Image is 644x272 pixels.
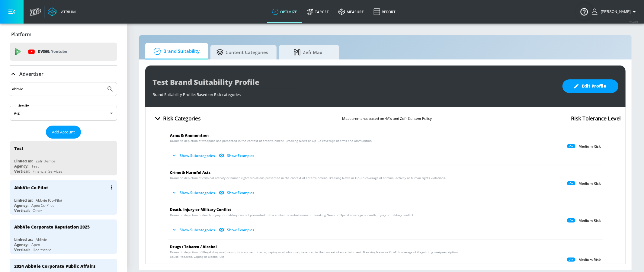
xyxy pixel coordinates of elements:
span: Dramatic depiction of death, injury, or military conflict presented in the context of entertainme... [170,213,414,217]
input: Search by name [12,85,104,93]
p: Platform [11,31,31,38]
div: Vertical: [14,208,30,213]
p: Medium Risk [578,144,601,149]
div: Platform [10,26,117,43]
p: Youtube [51,48,67,55]
span: Arms & Ammunition [170,133,209,138]
div: Other [33,208,42,213]
div: Linked as: [14,158,33,164]
div: Financial Services [33,169,62,174]
a: Target [302,1,334,23]
span: Edit Profile [575,82,606,90]
div: Brand Suitability Profile: Based on Risk categories [152,89,556,97]
div: AbbVie Corporate Reputation 2025 [14,224,90,230]
div: Vertical: [14,169,30,174]
a: optimize [267,1,302,23]
span: Crime & Harmful Acts [170,170,210,175]
button: Show Examples [217,151,257,161]
button: Submit Search [104,82,117,96]
button: Edit Profile [562,79,618,93]
div: Linked as: [14,198,33,203]
div: Agency: [14,242,28,247]
div: DV360: Youtube [10,43,117,61]
div: Linked as: [14,237,33,242]
button: Show Subcategories [170,151,217,161]
a: measure [334,1,369,23]
div: Test [31,164,39,169]
h4: Risk Categories [163,114,201,123]
button: Show Subcategories [170,225,217,235]
button: Show Examples [217,188,257,198]
span: v 4.28.0 [630,20,638,23]
div: AbbVie Corporate Reputation 2025Linked as:AbbvieAgency:ApexVertical:Healthcare [10,219,117,254]
div: AbbVie Co-PilotLinked as:Abbvie [Co-Pilot]Agency:Apex Co-PilotVertical:Other [10,180,117,215]
span: login as: yen.lopezgallardo@zefr.com [598,10,631,14]
p: Advertiser [19,71,43,77]
div: Agency: [14,203,28,208]
div: TestLinked as:Zefr DemosAgency:TestVertical:Financial Services [10,141,117,175]
div: Healthcare [33,247,51,252]
span: Dramatic depiction of criminal activity or human rights violations presented in the context of en... [170,176,446,180]
span: Content Categories [216,45,268,59]
p: Medium Risk [578,181,601,186]
div: AbbVie Co-Pilot [14,185,48,190]
div: Advertiser [10,66,117,82]
span: Brand Suitability [151,44,200,59]
div: Atrium [59,9,76,14]
span: Dramatic depiction of illegal drug use/prescription abuse, tobacco, vaping or alcohol use present... [170,250,465,259]
button: Risk Categories [150,111,203,126]
h4: Risk Tolerance Level [571,114,621,123]
div: 2024 AbbVie Corporate Public Affairs [14,263,95,269]
a: Atrium [48,7,76,16]
span: Drugs / Tobacco / Alcohol [170,244,217,249]
a: Report [369,1,400,23]
span: Zefr Max [285,45,331,59]
button: Show Subcategories [170,188,217,198]
span: Dramatic depiction of weapons use presented in the context of entertainment. Breaking News or Op–... [170,139,373,143]
span: Death, Injury or Military Conflict [170,207,231,212]
span: Add Account [52,129,75,136]
div: Apex [31,242,40,247]
button: Open Resource Center [576,3,593,20]
button: [PERSON_NAME] [592,8,638,15]
p: Medium Risk [578,258,601,262]
div: Vertical: [14,247,30,252]
p: Measurements based on 4A’s and Zefr Content Policy [342,115,432,122]
div: Abbvie [36,237,47,242]
div: Agency: [14,164,28,169]
div: Test [14,146,23,151]
button: Add Account [46,126,81,139]
button: Show Examples [217,225,257,235]
div: Zefr Demos [36,158,56,164]
p: DV360: [38,48,67,55]
div: A-Z [10,106,117,121]
label: Sort By [17,104,30,107]
div: Abbvie [Co-Pilot] [36,198,63,203]
div: Apex Co-Pilot [31,203,54,208]
p: Medium Risk [578,218,601,223]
